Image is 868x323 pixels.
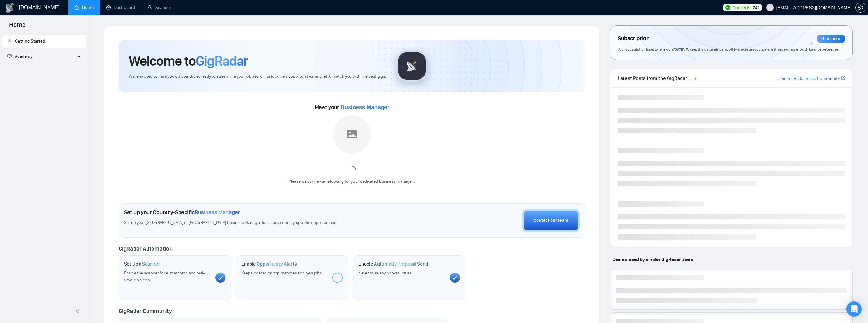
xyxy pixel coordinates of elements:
span: setting [856,5,865,10]
span: Your subscription is set to renew on . To keep things running smoothly, make sure your payment me... [618,47,840,52]
a: export [841,75,845,81]
button: Contact our team [522,209,580,232]
a: searchScanner [148,5,171,10]
div: Please wait while we're looking for your dedicated business manager... [285,179,419,185]
span: Business Manager [195,209,240,216]
span: GigRadar [196,52,248,69]
span: Business Manager [341,104,389,110]
span: Enable the scanner for AI matching and real-time job alerts. [124,270,205,283]
h1: Enable [241,261,297,267]
span: Deals closed by similar GigRadar users [610,254,696,265]
span: 241 [753,4,760,11]
a: setting [855,5,865,10]
h1: Set up your Country-Specific [124,209,240,216]
span: fund-projection-screen [7,54,12,58]
span: Subscription [618,33,649,44]
h1: Enable [358,261,428,267]
img: placeholder.png [333,115,371,154]
a: homeHome [75,5,94,10]
img: upwork-logo.png [725,5,730,10]
h1: Welcome to [129,52,248,69]
span: Latest Posts from the GigRadar Community [618,74,693,82]
span: GigRadar Automation [119,245,172,252]
span: Connects: [732,4,751,11]
span: Set up your [GEOGRAPHIC_DATA] or [GEOGRAPHIC_DATA] Business Manager to access country-specific op... [124,220,397,226]
img: logo [5,3,15,13]
span: Meet your [315,104,389,111]
span: double-left [75,308,82,314]
span: user [768,5,772,10]
h1: Set Up a [124,261,160,267]
span: GigRadar Community [119,307,172,314]
div: Reminder [817,35,845,43]
div: Open Intercom Messenger [846,301,862,317]
span: Academy [7,54,32,59]
span: Opportunity Alerts [257,261,297,267]
span: [DATE] [673,47,684,52]
span: We're excited to have you on board. Get ready to streamline your job search, unlock new opportuni... [129,74,386,80]
span: rocket [7,39,12,43]
div: Contact our team [533,217,568,224]
span: export [841,76,845,81]
span: Academy [15,54,32,59]
img: gigradar-logo.png [396,50,428,82]
span: loading [347,165,357,174]
span: Keep updated on top matches and new jobs. [241,270,323,276]
button: setting [855,3,865,13]
span: Automatic Proposal Send [374,261,428,267]
span: Scanner [142,261,160,267]
span: Never miss any opportunities. [358,270,412,276]
a: dashboardDashboard [106,5,135,10]
li: Academy Homepage [2,65,86,69]
a: Join GigRadar Slack Community [779,75,840,82]
li: Getting Started [2,35,86,48]
span: Getting Started [15,38,45,44]
span: Home [4,20,31,34]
